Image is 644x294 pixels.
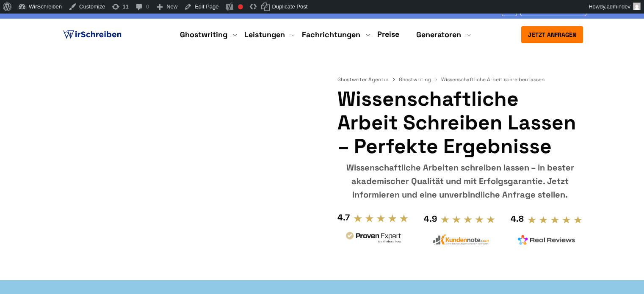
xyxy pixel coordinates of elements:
[607,3,630,10] span: admindev
[244,30,285,40] a: Leistungen
[416,30,461,40] a: Generatoren
[180,30,227,40] a: Ghostwriting
[440,215,496,224] img: stars
[431,234,489,245] img: kundennote
[345,231,402,246] img: provenexpert
[527,215,583,225] img: stars
[302,30,360,40] a: Fachrichtungen
[399,76,439,83] a: Ghostwriting
[511,212,524,225] div: 4.8
[61,28,123,41] img: logo ghostwriter-österreich
[337,87,583,158] h1: Wissenschaftliche Arbeit schreiben lassen – perfekte Ergebnisse
[337,211,350,224] div: 4.7
[238,4,243,9] div: Focus keyphrase not set
[337,161,583,201] div: Wissenschaftliche Arbeiten schreiben lassen – in bester akademischer Qualität und mit Erfolgsgara...
[521,26,583,43] button: Jetzt anfragen
[424,212,437,225] div: 4.9
[518,235,575,245] img: realreviews
[353,214,409,223] img: stars
[337,76,397,83] a: Ghostwriter Agentur
[377,29,399,39] a: Preise
[441,76,544,83] span: Wissenschaftliche Arbeit schreiben lassen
